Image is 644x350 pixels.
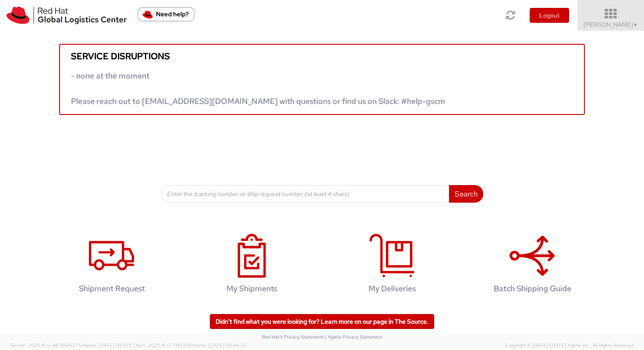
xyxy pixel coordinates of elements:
span: Copyright © [DATE]-[DATE] Agistix Inc., All Rights Reserved [505,342,633,349]
a: Didn't find what you were looking for? Learn more on our page in The Source. [210,314,434,329]
a: | Agistix Privacy Statement [325,334,382,340]
span: master, [DATE] 09:51:11 [81,342,131,348]
button: Need help? [138,7,195,21]
a: My Deliveries [326,225,458,307]
a: Red Hat's Privacy Statement [262,334,324,340]
input: Enter the tracking number or ship request number (at least 4 chars) [161,185,449,203]
h4: My Shipments [195,284,308,293]
h5: Service disruptions [71,51,573,61]
button: Search [449,185,483,203]
a: Service disruptions - none at the moment Please reach out to [EMAIL_ADDRESS][DOMAIN_NAME] with qu... [59,44,585,115]
a: Batch Shipping Guide [467,225,598,307]
span: master, [DATE] 09:46:25 [191,342,247,348]
span: - none at the moment Please reach out to [EMAIL_ADDRESS][DOMAIN_NAME] with questions or find us o... [71,71,445,106]
a: Shipment Request [46,225,177,307]
button: Logout [530,8,569,23]
h4: Batch Shipping Guide [476,284,589,293]
span: Server: 2025.18.0-dd719145275 [11,342,131,348]
span: ▼ [633,21,638,29]
span: Client: 2025.18.0-71d3358 [133,342,247,348]
img: rh-logistics-00dfa346123c4ec078e1.svg [7,7,127,24]
span: [PERSON_NAME] [584,21,638,29]
h4: My Deliveries [336,284,449,293]
h4: Shipment Request [55,284,168,293]
a: My Shipments [186,225,318,307]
